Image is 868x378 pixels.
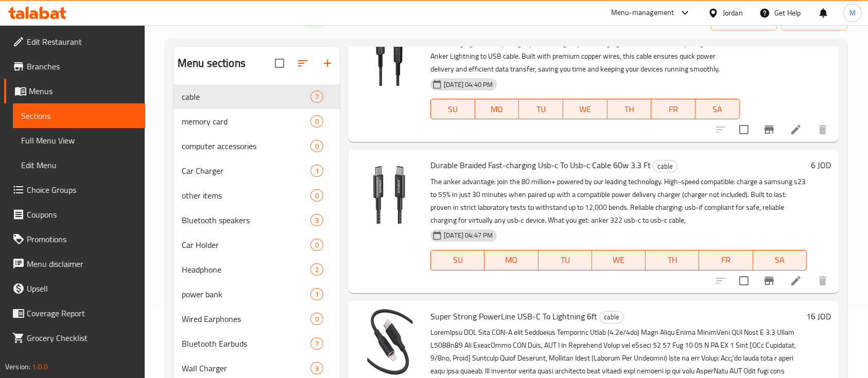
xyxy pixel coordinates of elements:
[310,313,323,325] div: items
[484,250,538,271] button: MO
[310,214,323,226] div: items
[5,360,30,373] span: Version:
[310,263,323,276] div: items
[173,208,340,232] div: Bluetooth speakers3
[435,253,480,267] span: SU
[651,99,696,119] button: FR
[311,364,323,373] span: 3
[182,91,310,103] span: cable
[182,214,310,226] span: Bluetooth speakers
[311,314,323,324] span: 0
[182,115,310,128] span: memory card
[173,109,340,134] div: memory card0
[173,134,340,158] div: computer accessories0
[4,202,145,227] a: Coupons
[182,288,310,300] span: power bank
[653,160,678,172] div: cable
[27,184,137,196] span: Choice Groups
[27,60,137,73] span: Branches
[310,165,323,177] div: items
[523,102,559,117] span: TU
[612,102,648,117] span: TH
[311,290,323,299] span: 1
[182,362,310,374] span: Wall Charger
[757,268,782,293] button: Branch-specific-item
[310,91,323,103] div: items
[4,276,145,301] a: Upsell
[806,309,831,323] h6: 16 JOD
[182,313,310,325] span: Wired Earphones
[310,115,323,128] div: items
[311,117,323,127] span: 0
[599,311,624,323] div: cable
[4,326,145,350] a: Grocery Checklist
[733,270,755,292] span: Select to update
[315,51,340,76] button: Add section
[430,309,597,324] span: Super Strong PowerLine USB-C To Lightning 6ft
[699,250,753,271] button: FR
[356,309,422,375] img: Super Strong PowerLine USB-C To Lightning 6ft
[4,177,145,202] a: Choice Groups
[753,250,807,271] button: SA
[4,301,145,326] a: Coverage Report
[4,79,145,103] a: Menus
[4,227,145,251] a: Promotions
[539,250,592,271] button: TU
[733,119,755,140] span: Select to update
[182,337,310,350] span: Bluetooth Earbuds
[269,52,290,74] span: Select all sections
[182,189,310,202] div: other items
[810,268,835,293] button: delete
[173,84,340,109] div: cable7
[29,85,137,97] span: Menus
[173,331,340,356] div: Bluetooth Earbuds7
[440,80,497,89] span: [DATE] 04:40 PM
[4,29,145,54] a: Edit Restaurant
[13,153,145,177] a: Edit Menu
[310,189,323,202] div: items
[430,250,484,271] button: SU
[27,35,137,48] span: Edit Restaurant
[182,263,310,276] div: Headphone
[173,183,340,208] div: other items0
[310,140,323,152] div: items
[27,307,137,319] span: Coverage Report
[32,360,48,373] span: 1.0.0
[182,165,310,177] div: Car Charger
[27,208,137,221] span: Coupons
[356,20,422,86] img: Anker 322 USB-C To Lightning Braided Cable 09.M 3ft
[173,282,340,307] div: power bank1
[311,191,323,201] span: 0
[311,92,323,102] span: 7
[311,240,323,250] span: 0
[475,99,519,119] button: MO
[430,99,475,119] button: SU
[440,230,497,240] span: [DATE] 04:47 PM
[27,258,137,270] span: Menu disclaimer
[311,339,323,349] span: 7
[810,117,835,142] button: delete
[4,251,145,276] a: Menu disclaimer
[311,166,323,176] span: 1
[696,99,740,119] button: SA
[430,157,651,173] span: Durable Braided Fast-charging Usb-c To Usb-c Cable 60w 3.3 Ft
[607,99,652,119] button: TH
[27,282,137,295] span: Upsell
[811,158,831,172] h6: 6 JOD
[21,134,137,147] span: Full Menu View
[543,253,588,267] span: TU
[790,123,802,136] a: Edit menu item
[719,14,769,27] span: import
[596,253,641,267] span: WE
[13,103,145,128] a: Sections
[13,128,145,153] a: Full Menu View
[479,102,515,117] span: MO
[178,56,246,71] h2: Menu sections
